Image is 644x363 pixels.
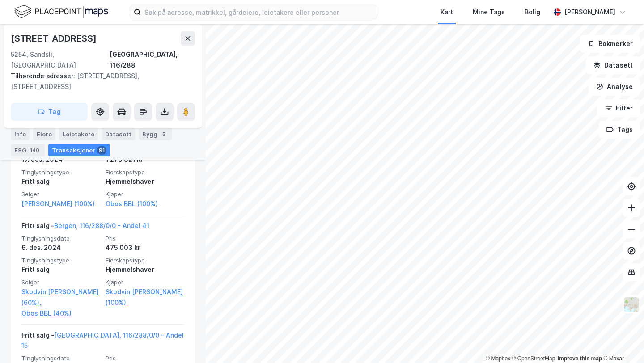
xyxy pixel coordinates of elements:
a: [PERSON_NAME] (100%) [21,198,100,209]
button: Tags [599,121,640,139]
button: Bokmerker [580,35,640,53]
button: Filter [597,99,640,117]
div: Info [11,128,30,140]
a: Obos BBL (100%) [106,198,184,209]
a: Skodvin [PERSON_NAME] (60%), [21,287,100,308]
a: [GEOGRAPHIC_DATA], 116/288/0/0 - Andel 15 [21,331,184,350]
button: Datasett [586,56,640,74]
div: Hjemmelshaver [106,264,184,275]
span: Selger [21,190,100,198]
span: Tinglysningsdato [21,235,100,242]
button: Tag [11,103,88,121]
div: 140 [28,146,41,155]
div: [STREET_ADDRESS] [11,31,98,46]
a: Obos BBL (40%) [21,308,100,319]
div: 91 [97,146,106,155]
span: Eierskapstype [106,169,184,176]
a: Mapbox [486,355,510,362]
div: 5254, Sandsli, [GEOGRAPHIC_DATA] [11,49,110,71]
div: [PERSON_NAME] [564,7,615,17]
img: Z [623,296,640,313]
div: 5 [159,130,168,139]
button: Analyse [589,78,640,96]
div: Fritt salg - [21,330,184,355]
span: Pris [106,235,184,242]
div: Fritt salg [21,176,100,187]
a: Skodvin [PERSON_NAME] (100%) [106,287,184,308]
span: Pris [106,355,184,362]
div: [STREET_ADDRESS], [STREET_ADDRESS] [11,71,188,92]
span: Eierskapstype [106,257,184,264]
div: Transaksjoner [48,144,110,156]
span: Kjøper [106,279,184,286]
a: Improve this map [558,355,602,362]
a: OpenStreetMap [512,355,555,362]
a: Bergen, 116/288/0/0 - Andel 41 [54,222,149,229]
div: Kart [441,7,453,17]
div: 6. des. 2024 [21,242,100,253]
span: Tinglysningstype [21,169,100,176]
div: Eiere [33,128,55,140]
input: Søk på adresse, matrikkel, gårdeiere, leietakere eller personer [141,5,377,19]
span: Tinglysningsdato [21,355,100,362]
span: Kjøper [106,190,184,198]
div: Datasett [102,128,135,140]
div: Fritt salg [21,264,100,275]
div: ESG [11,144,45,156]
div: Kontrollprogram for chat [599,320,644,363]
div: Mine Tags [473,7,505,17]
div: Leietakere [59,128,98,140]
div: Fritt salg - [21,220,149,235]
div: Bygg [139,128,172,140]
span: Tinglysningstype [21,257,100,264]
img: logo.f888ab2527a4732fd821a326f86c7f29.svg [14,4,108,20]
div: [GEOGRAPHIC_DATA], 116/288 [110,49,195,71]
div: Bolig [525,7,540,17]
div: 475 003 kr [106,242,184,253]
span: Selger [21,279,100,286]
div: Hjemmelshaver [106,176,184,187]
iframe: Chat Widget [599,320,644,363]
span: Tilhørende adresser: [11,72,77,80]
